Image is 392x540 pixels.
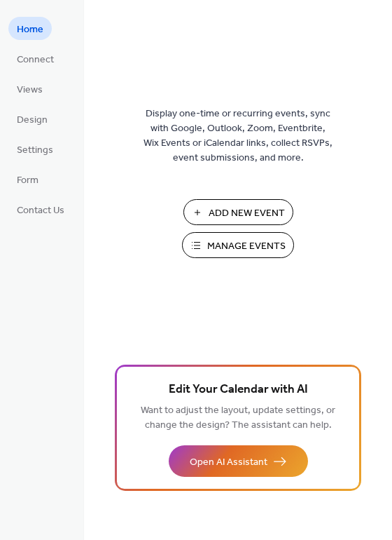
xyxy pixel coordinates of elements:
span: Views [17,83,43,97]
span: Design [17,113,48,128]
a: Form [8,168,47,191]
a: Views [8,77,51,100]
span: Connect [17,53,54,67]
span: Form [17,173,38,188]
a: Settings [8,137,62,161]
span: Display one-time or recurring events, sync with Google, Outlook, Zoom, Eventbrite, Wix Events or ... [143,107,332,166]
span: Add New Event [209,206,285,221]
a: Design [8,107,56,130]
span: Home [17,22,43,37]
a: Home [8,17,52,40]
button: Open AI Assistant [169,445,308,477]
a: Connect [8,47,62,70]
span: Want to adjust the layout, update settings, or change the design? The assistant can help. [141,401,335,435]
span: Contact Us [17,203,64,218]
button: Manage Events [182,232,294,258]
button: Add New Event [183,199,293,225]
span: Manage Events [207,239,286,254]
span: Edit Your Calendar with AI [169,380,308,400]
span: Open AI Assistant [190,455,267,470]
a: Contact Us [8,198,73,221]
span: Settings [17,143,53,158]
